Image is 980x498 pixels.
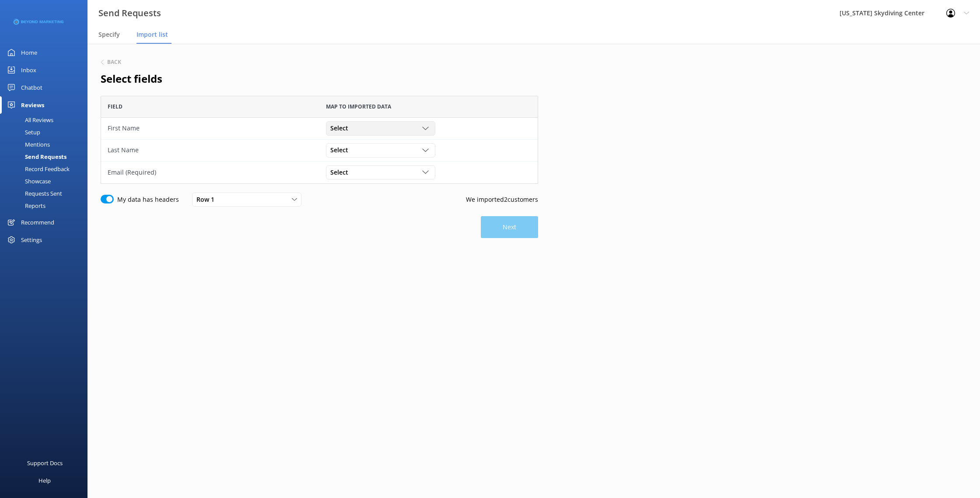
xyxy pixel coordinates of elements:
[101,118,538,183] div: grid
[117,195,179,204] label: My data has headers
[5,175,87,187] a: Showcase
[108,168,313,177] div: Email (Required)
[5,151,66,163] div: Send Requests
[5,200,87,212] a: Reports
[5,163,87,175] a: Record Feedback
[108,102,122,111] span: Field
[5,114,53,126] div: All Reviews
[21,231,42,249] div: Settings
[108,145,313,155] div: Last Name
[5,175,51,187] div: Showcase
[5,126,87,138] a: Setup
[21,214,54,231] div: Recommend
[38,472,51,489] div: Help
[13,15,63,29] img: 3-1676954853.png
[5,163,70,175] div: Record Feedback
[21,79,42,96] div: Chatbot
[196,195,220,204] span: Row 1
[136,30,168,39] span: Import list
[107,60,121,65] h6: Back
[21,96,44,114] div: Reviews
[108,123,313,133] div: First Name
[5,187,87,200] a: Requests Sent
[5,151,87,163] a: Send Requests
[326,102,391,111] span: Map to imported data
[330,145,353,155] span: Select
[101,60,121,65] button: Back
[5,114,87,126] a: All Reviews
[27,454,63,472] div: Support Docs
[466,195,538,204] p: We imported 2 customers
[5,187,62,200] div: Requests Sent
[5,138,50,151] div: Mentions
[5,200,45,212] div: Reports
[21,61,36,79] div: Inbox
[330,123,353,133] span: Select
[98,6,161,20] h3: Send Requests
[98,30,120,39] span: Specify
[101,70,538,87] h2: Select fields
[5,138,87,151] a: Mentions
[21,44,37,61] div: Home
[5,126,40,138] div: Setup
[330,168,353,177] span: Select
